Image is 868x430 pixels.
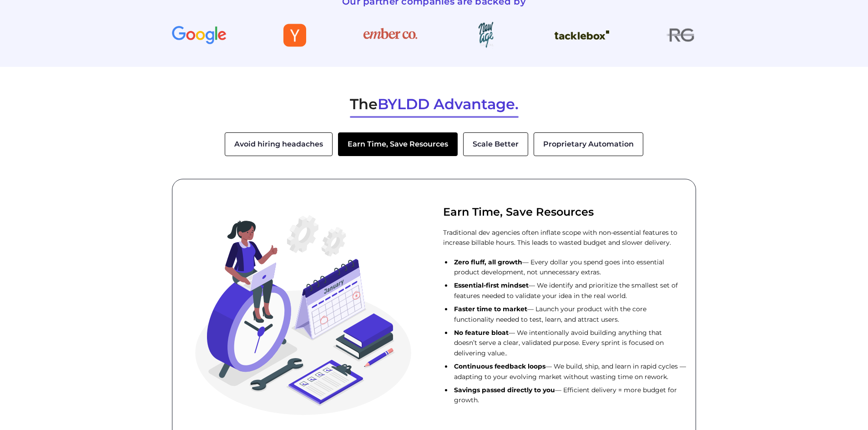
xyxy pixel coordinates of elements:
[363,21,418,49] img: The Ember Company
[454,329,509,337] strong: No feature bloat
[378,95,519,113] span: BYLDD Advantage.
[666,21,696,49] img: RG
[454,258,522,266] strong: Zero fluff, all growth
[452,328,686,358] li: — We intentionally avoid building anything that doesn’t serve a clear, validated purpose. Every s...
[443,228,686,248] p: Traditional dev agencies often inflate scope with non-essential features to increase billable hou...
[283,21,306,49] img: Y Combinator
[454,386,555,394] strong: Savings passed directly to you
[338,132,458,156] button: Earn Time, Save Resources
[452,385,686,405] li: — Efficient delivery = more budget for growth.
[452,280,686,301] li: — We identify and prioritize the smallest set of features needed to validate your idea in the rea...
[452,361,686,382] li: — We build, ship, and learn in rapid cycles — adapting to your evolving market without wasting ti...
[475,21,498,49] img: New Age Capital
[172,21,227,49] img: Google for Startups
[454,362,545,370] strong: Continuous feedback loops
[225,132,333,156] button: Avoid hiring headaches
[350,94,519,114] h2: The
[454,305,527,313] strong: Faster time to market
[454,281,529,289] strong: Essential-first mindset
[443,206,686,218] h2: Earn Time, Save Resources
[463,132,528,156] button: Scale Better
[452,304,686,324] li: — Launch your product with the core functionality needed to test, learn, and attract users.
[191,197,416,423] img: laptop image
[534,132,643,156] button: Proprietary Automation
[452,257,686,278] li: — Every dollar you spend goes into essential product development, not unnecessary extras.
[555,21,609,49] img: Tacklebox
